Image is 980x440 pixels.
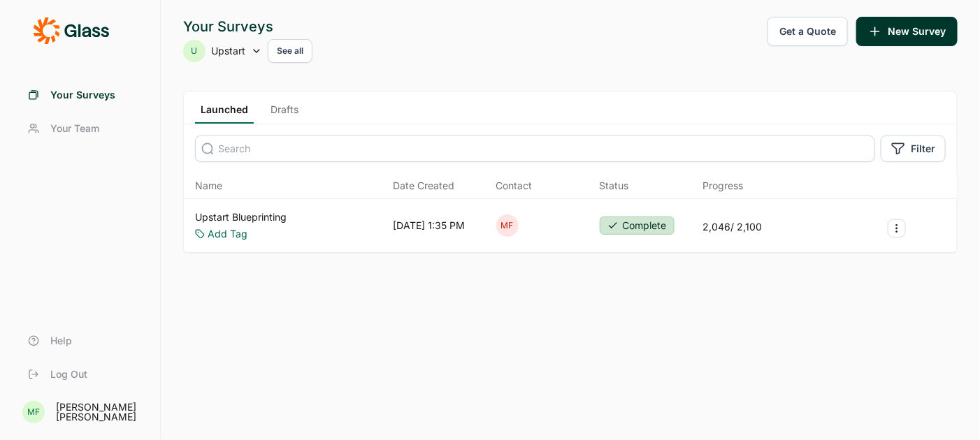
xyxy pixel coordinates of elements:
[393,219,465,233] div: [DATE] 1:35 PM
[600,217,675,235] button: Complete
[265,103,304,124] a: Drafts
[195,135,875,162] input: Search
[911,142,935,156] span: Filter
[600,179,629,193] div: Status
[195,103,254,124] a: Launched
[768,17,848,46] button: Get a Quote
[496,179,533,193] div: Contact
[22,401,45,423] div: MF
[881,135,946,162] button: Filter
[211,44,245,58] span: Upstart
[393,179,454,193] span: Date Created
[856,17,958,46] button: New Survey
[183,40,206,62] div: U
[888,219,906,237] button: Survey Actions
[208,227,247,241] a: Add Tag
[50,334,72,348] span: Help
[702,220,762,234] div: 2,046 / 2,100
[183,17,312,36] div: Your Surveys
[268,39,312,63] button: See all
[50,122,99,135] span: Your Team
[496,214,519,237] div: MF
[702,179,743,193] div: Progress
[195,210,287,224] a: Upstart Blueprinting
[195,179,222,193] span: Name
[56,402,143,422] div: [PERSON_NAME] [PERSON_NAME]
[50,367,87,381] span: Log Out
[50,88,115,102] span: Your Surveys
